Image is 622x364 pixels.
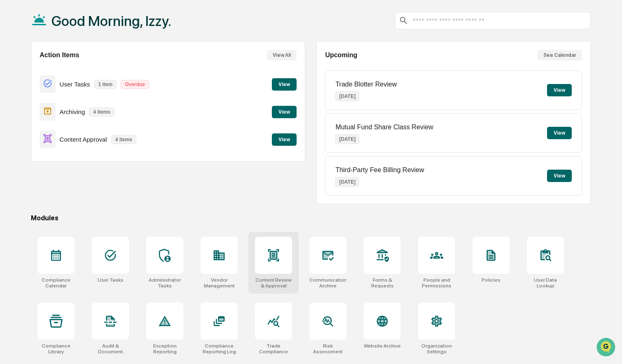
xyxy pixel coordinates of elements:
p: 4 items [89,107,114,117]
p: Third-Party Fee Billing Review [335,166,424,174]
iframe: Open customer support [596,337,618,359]
button: View All [267,50,297,61]
a: 🔎Data Lookup [5,116,55,131]
p: Archiving [60,108,85,115]
div: Start new chat [28,63,135,71]
div: User Data Lookup [527,277,564,289]
span: Preclearance [16,104,53,112]
div: 🗄️ [60,105,66,111]
p: Content Approval [60,136,107,143]
button: Start new chat [140,65,150,75]
p: [DATE] [335,91,359,101]
div: Trade Compliance [255,343,292,355]
p: [DATE] [335,134,359,144]
p: 4 items [111,135,136,144]
div: Organization Settings [418,343,455,355]
div: Modules [31,214,591,222]
div: Website Archive [364,343,401,349]
button: View [547,170,572,182]
h2: Action Items [40,51,79,59]
a: 🖐️Preclearance [5,100,56,115]
div: People and Permissions [418,277,455,289]
div: User Tasks [98,277,124,283]
p: 1 item [94,80,117,89]
button: See Calendar [538,50,582,61]
div: Exception Reporting [146,343,183,355]
a: 🗄️Attestations [56,100,105,115]
a: View [272,80,297,88]
p: Mutual Fund Share Class Review [335,124,433,131]
div: Audit & Document Logs [92,343,129,355]
p: Overdue [121,80,149,89]
span: Data Lookup [16,119,52,128]
h1: Good Morning, Izzy. [51,13,171,29]
div: 🖐️ [8,105,15,111]
div: Risk Assessment [309,343,346,355]
p: Trade Blotter Review [335,81,397,88]
div: We're available if you need us! [28,71,104,78]
div: Compliance Library [37,343,75,355]
div: Policies [482,277,500,283]
div: Compliance Calendar [37,277,75,289]
div: Communications Archive [309,277,346,289]
button: View [272,78,297,91]
button: View [272,133,297,146]
div: Vendor Management [201,277,238,289]
div: Compliance Reporting Log [201,343,238,355]
a: View [272,107,297,115]
button: View [272,106,297,118]
span: Pylon [82,140,100,146]
img: 1746055101610-c473b297-6a78-478c-a979-82029cc54cd1 [8,63,23,78]
a: Powered byPylon [58,139,100,146]
div: Content Review & Approval [255,277,292,289]
div: 🔎 [8,120,15,127]
a: View [272,135,297,143]
div: Administrator Tasks [146,277,183,289]
h2: Upcoming [325,51,357,59]
p: User Tasks [60,81,90,88]
span: Attestations [68,104,102,112]
button: View [547,84,572,96]
p: [DATE] [335,177,359,187]
p: How can we help? [8,17,150,30]
div: Forms & Requests [364,277,401,289]
button: View [547,127,572,139]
